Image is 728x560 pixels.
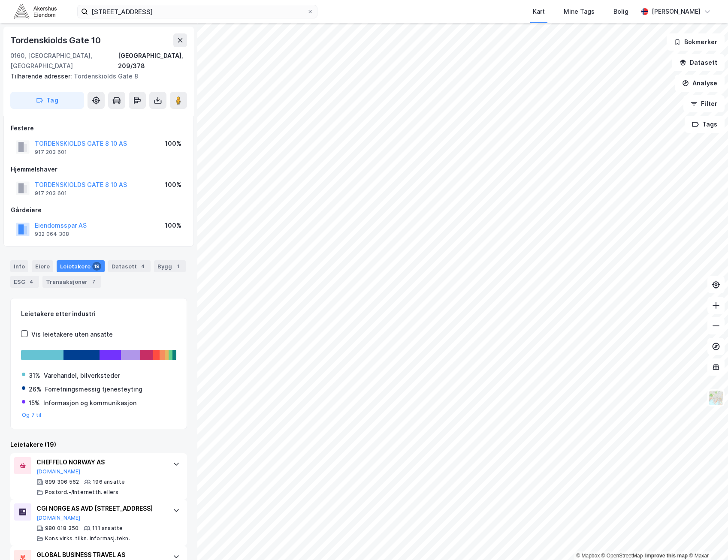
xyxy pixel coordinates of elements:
[667,33,725,51] button: Bokmerker
[36,457,164,467] div: CHEFFELO NORWAY AS
[44,370,120,381] div: Varehandel, bilverksteder
[43,398,136,408] div: Informasjon og kommunikasjon
[29,398,40,408] div: 15%
[35,190,67,197] div: 917 203 601
[10,72,74,80] span: Tilhørende adresser:
[45,535,130,542] div: Kons.virks. tilkn. informasj.tekn.
[36,515,81,521] button: [DOMAIN_NAME]
[21,309,176,319] div: Leietakere etter industri
[564,6,595,17] div: Mine Tags
[22,412,42,418] button: Og 7 til
[174,262,182,271] div: 1
[683,95,725,112] button: Filter
[10,33,103,47] div: Tordenskiolds Gate 10
[92,525,123,532] div: 111 ansatte
[708,390,724,406] img: Z
[45,384,142,394] div: Forretningsmessig tjenesteyting
[45,489,119,496] div: Postord.-/Internetth. ellers
[45,525,79,532] div: 980 018 350
[139,262,147,271] div: 4
[685,519,728,560] div: Kontrollprogram for chat
[36,468,81,475] button: [DOMAIN_NAME]
[165,220,181,231] div: 100%
[35,231,69,238] div: 932 064 308
[108,260,151,272] div: Datasett
[32,260,53,272] div: Eiere
[601,553,643,559] a: OpenStreetMap
[165,180,181,190] div: 100%
[88,5,307,18] input: Søk på adresse, matrikkel, gårdeiere, leietakere eller personer
[93,479,125,485] div: 196 ansatte
[10,71,180,81] div: Tordenskiolds Gate 8
[57,260,105,272] div: Leietakere
[92,262,101,271] div: 19
[31,329,113,340] div: Vis leietakere uten ansatte
[533,6,545,17] div: Kart
[685,519,728,560] iframe: Chat Widget
[685,116,725,133] button: Tags
[11,205,187,215] div: Gårdeiere
[29,384,42,394] div: 26%
[165,138,181,149] div: 100%
[42,276,101,288] div: Transaksjoner
[36,550,164,560] div: GLOBAL BUSINESS TRAVEL AS
[27,277,36,286] div: 4
[11,123,187,133] div: Festere
[89,277,98,286] div: 7
[10,260,28,272] div: Info
[118,51,187,71] div: [GEOGRAPHIC_DATA], 209/378
[675,75,725,92] button: Analyse
[10,440,187,450] div: Leietakere (19)
[10,92,84,109] button: Tag
[10,276,39,288] div: ESG
[14,4,57,19] img: akershus-eiendom-logo.9091f326c980b4bce74ccdd9f866810c.svg
[45,479,79,485] div: 899 306 562
[613,6,628,17] div: Bolig
[11,164,187,175] div: Hjemmelshaver
[645,553,688,559] a: Improve this map
[29,370,40,381] div: 31%
[576,553,600,559] a: Mapbox
[10,51,118,71] div: 0160, [GEOGRAPHIC_DATA], [GEOGRAPHIC_DATA]
[36,503,164,514] div: CGI NORGE AS AVD [STREET_ADDRESS]
[672,54,725,71] button: Datasett
[154,260,186,272] div: Bygg
[652,6,701,17] div: [PERSON_NAME]
[35,149,67,156] div: 917 203 601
